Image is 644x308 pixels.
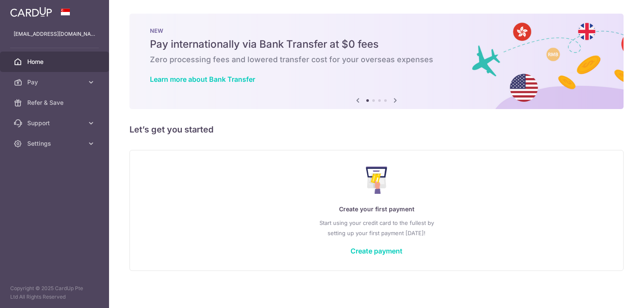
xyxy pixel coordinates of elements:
[10,7,52,17] img: CardUp
[27,58,83,66] span: Home
[147,218,606,238] p: Start using your credit card to the fullest by setting up your first payment [DATE]!
[129,14,624,109] img: Bank transfer banner
[351,247,402,255] a: Create payment
[150,75,255,83] a: Learn more about Bank Transfer
[147,204,606,214] p: Create your first payment
[150,37,603,51] h5: Pay internationally via Bank Transfer at $0 fees
[150,27,603,34] p: NEW
[27,119,83,127] span: Support
[27,139,83,148] span: Settings
[129,123,624,136] h5: Let’s get you started
[27,98,83,107] span: Refer & Save
[27,78,83,86] span: Pay
[150,55,603,65] h6: Zero processing fees and lowered transfer cost for your overseas expenses
[366,167,388,194] img: Make Payment
[14,30,95,38] p: [EMAIL_ADDRESS][DOMAIN_NAME]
